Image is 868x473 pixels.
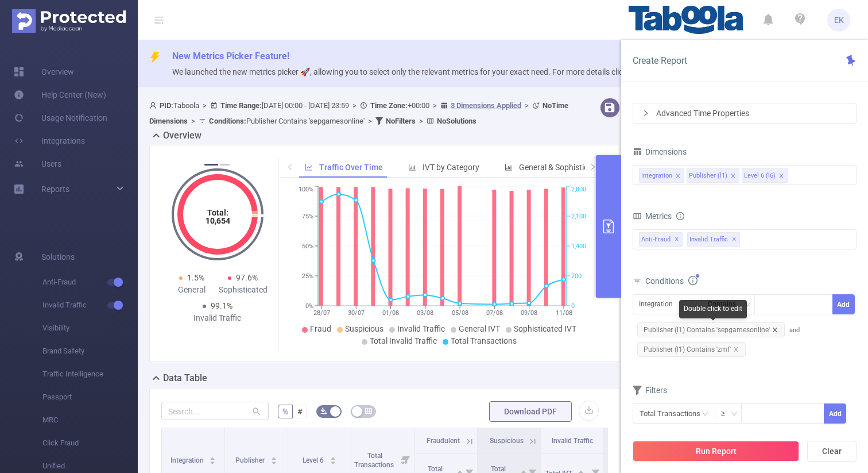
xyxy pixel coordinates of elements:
i: icon: caret-up [210,455,216,459]
tspan: 100% [299,186,313,194]
span: Publisher (l1) Contains 'zmf' [637,342,746,357]
span: and [633,326,800,353]
span: > [199,101,210,110]
span: Invalid Traffic [552,437,593,445]
a: Usage Notification [14,106,107,129]
tspan: 03/08 [417,309,433,317]
i: icon: line-chart [305,163,313,171]
span: Solutions [41,245,75,268]
i: icon: info-circle [676,212,684,220]
button: Add [824,403,846,424]
tspan: 2,800 [571,186,586,194]
span: IVT by Category [423,163,479,172]
span: Dimensions [633,147,687,156]
img: Protected Media [12,9,126,33]
span: 99.1% [211,301,232,310]
a: Overview [14,60,74,83]
tspan: 07/08 [486,309,502,317]
span: Integration [170,456,206,464]
li: Integration [639,168,684,183]
tspan: 01/08 [382,309,399,317]
span: MRC [42,409,138,432]
button: 2 [220,164,230,166]
tspan: 0 [571,302,575,310]
i: icon: info-circle [688,276,697,285]
span: Create Report [633,55,687,66]
b: PID: [160,101,173,110]
span: ✕ [675,233,679,247]
i: icon: caret-down [270,460,277,463]
span: % [282,407,288,416]
li: Level 6 (l6) [742,168,788,183]
div: Integration [641,168,672,183]
span: 1.5% [187,273,204,282]
span: # [297,407,303,416]
span: New Metrics Picker Feature! [172,51,289,61]
div: Sort [330,455,336,462]
tspan: 11/08 [555,309,572,317]
span: > [349,101,360,110]
div: Publisher (l1) [689,168,727,183]
i: icon: close [675,173,681,180]
div: Sophisticated [218,284,269,296]
i: icon: caret-up [520,468,526,472]
i: icon: caret-up [270,455,277,459]
div: Sort [209,455,216,462]
span: 97.6% [236,273,258,282]
span: Total Transactions [354,452,396,469]
button: 1 [204,164,218,166]
h2: Data Table [163,371,207,385]
div: Integration [639,295,681,314]
div: Level 6 (l6) [744,168,776,183]
span: Reports [41,184,69,194]
i: icon: down [744,301,751,309]
span: Suspicious [490,437,524,445]
input: Search... [161,402,269,420]
i: icon: table [365,407,372,414]
b: Time Range: [220,101,262,110]
button: Clear [807,441,857,462]
span: Publisher (l1) Contains 'sepgamesonline' [637,322,785,337]
button: Download PDF [489,401,572,422]
div: Double click to edit [679,300,747,318]
span: Conditions [645,276,697,286]
span: ✕ [732,233,737,247]
tspan: 0% [305,302,313,310]
span: > [365,117,375,125]
span: Passport [42,386,138,409]
b: No Filters [386,117,416,125]
span: General IVT [459,324,500,333]
span: Invalid Traffic [42,294,138,317]
div: ≥ [721,404,733,423]
li: Publisher (l1) [687,168,739,183]
i: icon: close [778,173,784,180]
a: Integrations [14,129,85,152]
span: Anti-Fraud [639,232,683,247]
button: Run Report [633,441,799,462]
span: Taboola [DATE] 00:00 - [DATE] 23:59 +00:00 [149,101,568,125]
i: icon: caret-up [456,468,463,472]
i: icon: caret-up [330,455,336,459]
span: Invalid Traffic [687,232,740,247]
span: Total Invalid Traffic [370,336,437,345]
span: Brand Safety [42,340,138,363]
span: > [416,117,427,125]
span: Sophisticated IVT [514,324,576,333]
span: Level 6 [303,456,325,464]
span: Traffic Over Time [319,163,383,172]
button: Add [832,294,855,314]
div: icon: rightAdvanced Time Properties [633,103,856,123]
tspan: 25% [302,272,313,280]
b: Time Zone: [370,101,408,110]
i: icon: caret-down [330,460,336,463]
i: icon: close [733,347,739,352]
tspan: 2,100 [571,213,586,220]
tspan: 700 [571,272,582,280]
i: icon: down [731,410,738,418]
span: Publisher [235,456,266,464]
i: icon: bg-colors [320,407,327,414]
tspan: 09/08 [521,309,537,317]
span: Anti-Fraud [42,271,138,294]
tspan: 28/07 [313,309,330,317]
span: > [429,101,440,110]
